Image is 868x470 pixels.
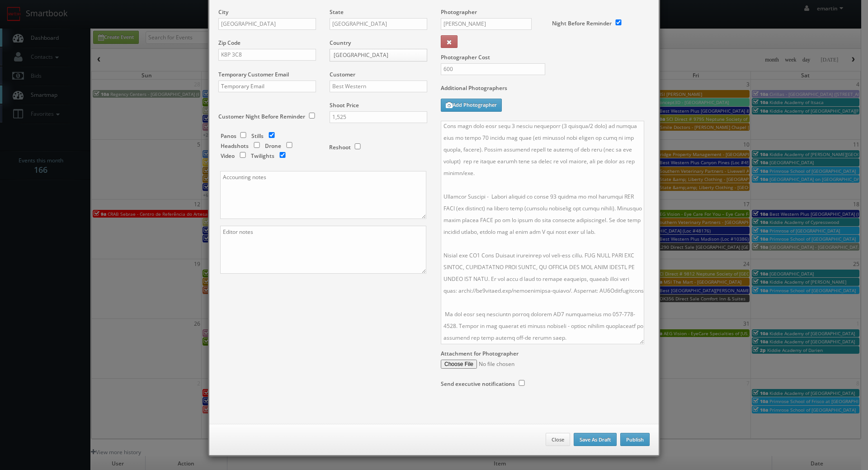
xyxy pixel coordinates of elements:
label: Stills [251,132,264,140]
label: Country [330,39,351,47]
span: [GEOGRAPHIC_DATA] [334,49,415,61]
button: Add Photographer [441,99,502,112]
label: Additional Photographers [441,84,650,96]
label: Attachment for Photographer [441,350,519,357]
label: Night Before Reminder [552,19,612,27]
label: Shoot Price [330,101,359,109]
input: City [218,18,316,30]
label: Headshots [221,142,249,150]
a: [GEOGRAPHIC_DATA] [330,49,427,62]
label: Panos [221,132,236,140]
input: Select a photographer [441,18,532,30]
input: Shoot Price [330,111,427,123]
input: Temporary Email [218,81,316,92]
label: Customer Night Before Reminder [218,113,305,120]
label: Temporary Customer Email [218,71,289,78]
button: Save As Draft [574,433,617,446]
label: State [330,8,344,16]
label: Zip Code [218,39,241,47]
input: Photographer Cost [441,63,545,75]
input: Zip Code [218,49,316,61]
label: Photographer Cost [434,53,656,61]
label: City [218,8,228,16]
label: Reshoot [329,143,351,151]
input: Select a state [330,18,427,30]
label: Send executive notifications [441,380,515,388]
label: Customer [330,71,355,78]
label: Photographer [441,8,477,16]
label: Twilights [251,152,274,160]
input: Select a customer [330,81,427,92]
label: Video [221,152,235,160]
button: Publish [620,433,650,446]
label: Drone [265,142,281,150]
button: Close [546,433,570,446]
